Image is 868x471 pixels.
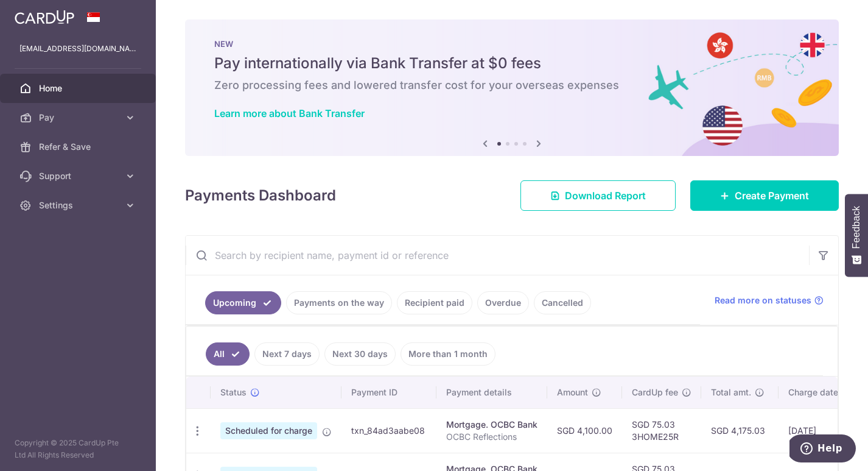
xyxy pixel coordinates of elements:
div: Mortgage. OCBC Bank [446,419,537,431]
span: CardUp fee [632,386,678,398]
h6: Zero processing fees and lowered transfer cost for your overseas expenses [214,78,810,93]
iframe: Opens a widget where you can find more information [789,434,856,465]
td: txn_84ad3aabe08 [341,408,436,453]
a: Next 30 days [324,342,396,366]
button: Feedback - Show survey [845,194,868,277]
span: Total amt. [711,386,751,398]
a: Read more on statuses [715,294,824,306]
a: Upcoming [205,291,281,314]
span: Download Report [565,188,646,203]
span: Support [39,170,119,182]
span: Create Payment [735,188,809,203]
a: Recipient paid [397,291,472,314]
th: Payment details [436,377,547,408]
h4: Payments Dashboard [185,185,336,207]
a: More than 1 month [401,342,495,366]
a: Cancelled [534,291,591,314]
span: Feedback [851,206,862,249]
span: Home [39,82,119,94]
p: [EMAIL_ADDRESS][DOMAIN_NAME] [19,43,136,55]
span: Pay [39,112,119,124]
th: Payment ID [341,377,436,408]
span: Amount [557,386,588,398]
a: Download Report [520,180,676,211]
h5: Pay internationally via Bank Transfer at $0 fees [214,54,810,73]
a: Payments on the way [286,291,392,314]
span: Settings [39,199,119,211]
td: [DATE] [779,408,861,453]
img: CardUp [15,10,74,24]
a: All [206,342,250,366]
td: SGD 75.03 3HOME25R [622,408,701,453]
p: NEW [214,39,810,49]
a: Overdue [477,291,529,314]
img: Bank transfer banner [185,19,839,156]
a: Create Payment [690,180,839,211]
span: Scheduled for charge [220,422,317,439]
td: SGD 4,100.00 [547,408,622,453]
a: Learn more about Bank Transfer [214,107,365,119]
span: Read more on statuses [715,294,811,306]
a: Next 7 days [254,342,320,366]
p: OCBC Reflections [446,431,537,443]
input: Search by recipient name, payment id or reference [186,236,809,275]
span: Charge date [788,386,838,398]
span: Status [220,386,247,398]
td: SGD 4,175.03 [701,408,779,453]
span: Refer & Save [39,141,119,153]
